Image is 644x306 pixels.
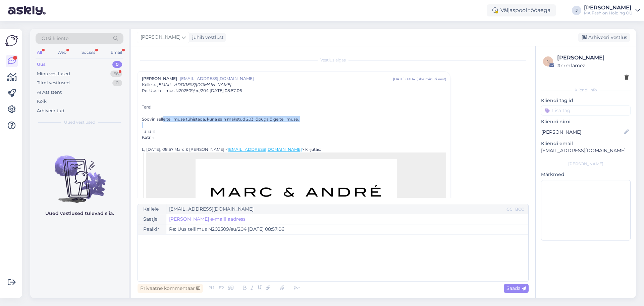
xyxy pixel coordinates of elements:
div: BCC [514,206,526,212]
div: Arhiveeritud [37,107,64,114]
span: [PERSON_NAME] [141,34,180,41]
a: [PERSON_NAME] e-maili aadress [169,216,246,223]
img: Askly Logo [5,34,18,47]
p: Märkmed [541,171,631,178]
span: Re: Uus tellimus N202509/eu/204 [DATE] 08:57:06 [142,88,242,94]
div: Pealkiri [138,224,166,234]
div: Privaatne kommentaar [138,284,203,293]
div: Tiimi vestlused [37,80,70,86]
div: Vestlus algas [138,57,529,63]
div: L, [DATE], 08:57 Marc & [PERSON_NAME] < > kirjutas: [142,146,446,152]
div: Kõik [37,98,47,105]
div: Minu vestlused [37,71,70,77]
span: [EMAIL_ADDRESS][DOMAIN_NAME] [180,76,393,82]
img: No chats [30,143,129,204]
p: Kliendi email [541,140,631,147]
input: Write subject here... [166,224,528,234]
div: Web [56,48,68,57]
input: Recepient... [166,204,505,214]
div: Katrin [142,134,446,140]
div: Uus [37,61,46,68]
div: Kellele [138,204,166,214]
span: Kellele : [142,82,156,87]
div: Kliendi info [541,87,631,93]
p: Kliendi nimi [541,118,631,125]
a: [PERSON_NAME]MA Fashion Holding OÜ [584,5,640,16]
p: Uued vestlused tulevad siia. [45,210,114,217]
div: J [572,6,581,15]
div: 0 [112,61,122,68]
div: Väljaspool tööaega [487,4,556,16]
div: Email [109,48,123,57]
div: juhib vestlust [190,34,224,41]
span: Otsi kliente [42,35,68,42]
div: ( ühe minuti eest ) [417,77,446,82]
span: n [546,59,550,64]
p: Kliendi tag'id [541,97,631,104]
div: [PERSON_NAME] [541,161,631,167]
span: [PERSON_NAME] [142,76,177,82]
input: Lisa nimi [541,128,623,136]
div: AI Assistent [37,89,62,96]
div: CC [505,206,514,212]
a: [EMAIL_ADDRESS][DOMAIN_NAME] [228,147,302,152]
div: Tere! [142,104,446,140]
div: Arhiveeri vestlus [578,33,630,42]
div: 0 [112,80,122,86]
p: [EMAIL_ADDRESS][DOMAIN_NAME] [541,147,631,154]
div: 56 [110,71,122,77]
div: Saatja [138,214,166,224]
div: [PERSON_NAME] [557,54,629,62]
input: Lisa tag [541,105,631,116]
div: MA Fashion Holding OÜ [584,10,633,16]
span: Uued vestlused [64,119,95,125]
div: [PERSON_NAME] [584,5,633,10]
div: # nrmfamez [557,62,629,69]
span: [EMAIL_ADDRESS][DOMAIN_NAME] [157,82,231,87]
div: Tänan! [142,128,446,134]
span: Saada [506,285,526,291]
div: [DATE] 09:04 [393,77,415,82]
div: All [36,48,43,57]
div: Soovin selle tellimuse tühistada, kuna sain makstud 203 lõpuga õige tellimuse. [142,116,446,122]
div: Socials [80,48,97,57]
